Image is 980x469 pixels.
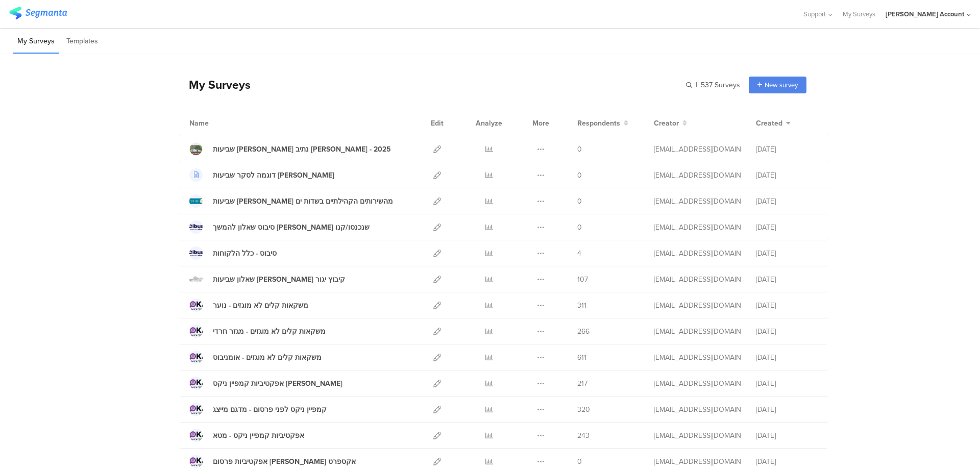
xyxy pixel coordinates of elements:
div: miri@miridikman.co.il [654,170,741,181]
a: סיבוס שאלון להמשך [PERSON_NAME] שנכנסו/קנו [189,220,370,234]
div: miri@miridikman.co.il [654,456,741,467]
div: [DATE] [756,170,817,181]
span: 611 [577,352,586,363]
div: miri@miridikman.co.il [654,300,741,311]
div: שביעות רצון נתיב הלה - 2025 [213,144,391,155]
span: 0 [577,144,582,155]
span: New survey [765,80,798,90]
div: [DATE] [756,352,817,363]
div: [DATE] [756,378,817,389]
div: miri@miridikman.co.il [654,352,741,363]
div: miri@miridikman.co.il [654,144,741,155]
div: [DATE] [756,248,817,259]
div: [DATE] [756,300,817,311]
div: miri@miridikman.co.il [654,326,741,337]
a: אפקטיביות קמפיין ניקס - מטא [189,429,304,442]
span: 0 [577,456,582,467]
div: Name [189,118,251,129]
span: Respondents [577,118,620,129]
span: 4 [577,248,581,259]
div: miri@miridikman.co.il [654,378,741,389]
span: Support [803,9,826,19]
div: More [530,110,552,136]
span: 0 [577,222,582,233]
div: קמפיין ניקס לפני פרסום - מדגם מייצג [213,404,327,415]
div: miri@miridikman.co.il [654,196,741,207]
div: משקאות קלים לא מוגזים - אומניבוס [213,352,322,363]
div: דוגמה לסקר שביעות רצון [213,170,334,181]
div: [DATE] [756,456,817,467]
a: שאלון שביעות [PERSON_NAME] קיבוץ יגור [189,273,345,286]
div: Edit [426,110,448,136]
div: שאלון שביעות רצון קיבוץ יגור [213,274,345,285]
a: משקאות קלים לא מוגזים - מגזר חרדי [189,325,326,338]
li: Templates [62,30,103,54]
div: אפקטיביות קמפיין ניקס - מטא [213,430,304,441]
span: 266 [577,326,590,337]
span: 217 [577,378,587,389]
div: אפקטיביות קמפיין ניקס טיקטוק [213,378,342,389]
span: Created [756,118,782,129]
span: 0 [577,170,582,181]
div: [DATE] [756,326,817,337]
a: אפקטיביות קמפיין ניקס [PERSON_NAME] [189,377,342,390]
div: miri@miridikman.co.il [654,430,741,441]
a: דוגמה לסקר שביעות [PERSON_NAME] [189,168,334,182]
button: Created [756,118,791,129]
span: 0 [577,196,582,207]
div: משקאות קלים לא מוגזים - נוער [213,300,308,311]
div: סיבוס שאלון להמשך לאלו שנכנסו/קנו [213,222,370,233]
div: miri@miridikman.co.il [654,248,741,259]
button: Respondents [577,118,628,129]
div: miri@miridikman.co.il [654,404,741,415]
a: אפקטיביות פרסום [PERSON_NAME] אקספרט [189,455,356,468]
div: אפקטיביות פרסום מן אקספרט [213,456,356,467]
div: משקאות קלים לא מוגזים - מגזר חרדי [213,326,326,337]
span: | [694,80,699,90]
div: [DATE] [756,430,817,441]
span: 320 [577,404,590,415]
a: שביעות [PERSON_NAME] נתיב [PERSON_NAME] - 2025 [189,142,391,156]
a: קמפיין ניקס לפני פרסום - מדגם מייצג [189,403,327,416]
div: שביעות רצון מהשירותים הקהילתיים בשדות ים [213,196,393,207]
div: Analyze [474,110,504,136]
img: segmanta logo [9,7,67,19]
div: miri@miridikman.co.il [654,274,741,285]
a: סיבוס - כלל הלקוחות [189,246,277,260]
a: שביעות [PERSON_NAME] מהשירותים הקהילתיים בשדות ים [189,194,393,208]
button: Creator [654,118,687,129]
li: My Surveys [13,30,59,54]
div: [PERSON_NAME] Account [886,9,964,19]
div: [DATE] [756,222,817,233]
div: [DATE] [756,274,817,285]
a: משקאות קלים לא מוגזים - אומניבוס [189,351,322,364]
span: 107 [577,274,588,285]
span: 311 [577,300,586,311]
div: [DATE] [756,404,817,415]
span: Creator [654,118,679,129]
div: My Surveys [179,76,251,93]
div: [DATE] [756,144,817,155]
div: סיבוס - כלל הלקוחות [213,248,277,259]
div: [DATE] [756,196,817,207]
span: 243 [577,430,590,441]
div: miri@miridikman.co.il [654,222,741,233]
a: משקאות קלים לא מוגזים - נוער [189,299,308,312]
span: 537 Surveys [701,80,740,90]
